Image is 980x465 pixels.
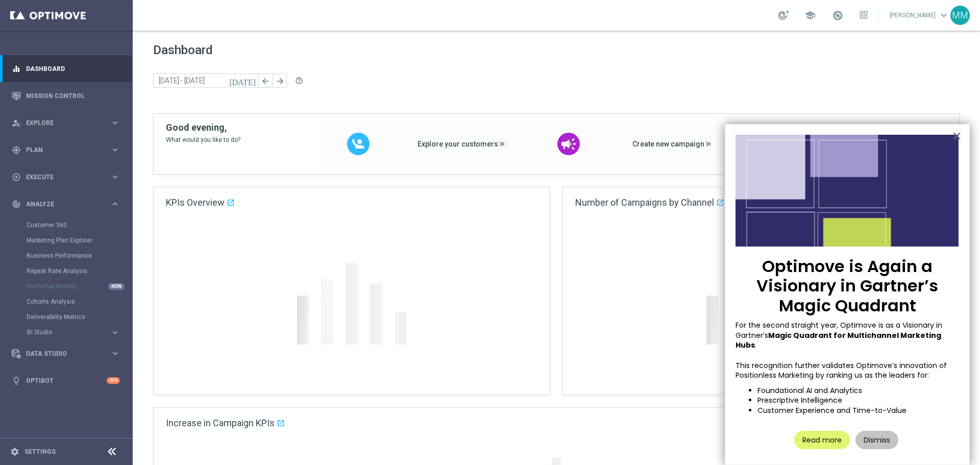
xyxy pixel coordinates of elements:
a: Optibot [26,367,107,394]
i: gps_fixed [12,145,21,155]
a: Marketing Plan Explorer [27,236,106,244]
i: play_circle_outline [12,173,21,182]
li: Customer Experience and Time-to-Value [757,406,959,416]
div: Optibot [12,367,120,394]
a: Repeat Rate Analysis [27,267,106,275]
div: Marketing Plan Explorer [27,233,132,248]
i: keyboard_arrow_right [110,199,120,209]
span: For the second straight year, Optimove is as a Visionary in Gartner’s [736,320,944,340]
p: Optimove is Again a Visionary in Gartner’s Magic Quadrant [736,257,959,315]
i: keyboard_arrow_right [110,328,120,337]
div: BI Studio [27,329,110,335]
span: school [804,10,816,21]
div: Mission Control [12,82,120,109]
div: NEW [108,283,125,290]
a: Business Performance [27,252,106,260]
span: Analyze [26,201,110,207]
i: person_search [12,118,21,128]
div: Deliverability Metrics [27,309,132,325]
a: Customer 360 [27,221,106,229]
i: keyboard_arrow_right [110,349,120,358]
div: Explore [12,118,110,128]
div: Dashboard [12,55,120,82]
li: Prescriptive Intelligence [757,396,959,406]
span: Data Studio [26,351,110,357]
a: Dashboard [26,55,120,82]
span: keyboard_arrow_down [938,10,949,21]
div: Business Performance [27,248,132,263]
div: Cohorts Analysis [27,294,132,309]
button: Dismiss [855,431,898,449]
span: Execute [26,174,110,180]
div: Analyze [12,200,110,209]
i: keyboard_arrow_right [110,145,120,155]
a: Cohorts Analysis [27,298,106,306]
span: Plan [26,147,110,153]
div: BI Studio [27,325,132,340]
a: [PERSON_NAME] [889,8,950,23]
div: Predictive Models [27,279,132,294]
div: Plan [12,145,110,155]
a: Deliverability Metrics [27,313,106,321]
i: equalizer [12,64,21,74]
div: Data Studio [12,349,110,358]
div: +10 [107,377,120,384]
i: settings [10,447,19,456]
span: BI Studio [27,329,100,335]
div: Execute [12,173,110,182]
div: Customer 360 [27,217,132,233]
p: This recognition further validates Optimove’s innovation of Positionless Marketing by ranking us ... [736,361,959,381]
div: MM [950,6,970,25]
a: Settings [24,449,56,455]
button: Read more [794,431,850,449]
i: track_changes [12,200,21,209]
strong: Magic Quadrant for Multichannel Marketing Hubs [736,330,943,351]
button: Close [952,128,962,144]
div: Repeat Rate Analysis [27,263,132,279]
i: lightbulb [12,376,21,385]
i: keyboard_arrow_right [110,118,120,128]
a: Mission Control [26,82,120,109]
span: Explore [26,120,110,126]
li: Foundational AI and Analytics [757,386,959,396]
i: keyboard_arrow_right [110,172,120,182]
span: . [755,340,756,350]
